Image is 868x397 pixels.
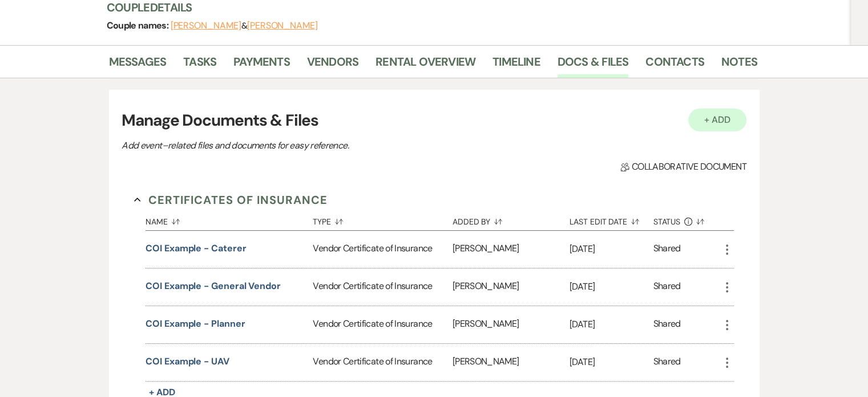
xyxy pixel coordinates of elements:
[183,53,216,78] a: Tasks
[313,344,452,381] div: Vendor Certificate of Insurance
[313,306,452,343] div: Vendor Certificate of Insurance
[146,242,246,255] button: COI Example - Caterer
[122,109,746,133] h3: Manage Documents & Files
[570,317,653,332] p: [DATE]
[171,21,241,30] button: [PERSON_NAME]
[453,344,570,381] div: [PERSON_NAME]
[146,355,229,368] button: COI Example - UAV
[453,208,570,230] button: Added By
[653,242,681,257] div: Shared
[107,19,171,31] span: Couple names:
[247,21,318,30] button: [PERSON_NAME]
[570,208,653,230] button: Last Edit Date
[122,138,521,153] p: Add event–related files and documents for easy reference.
[688,109,746,131] button: + Add
[645,53,704,78] a: Contacts
[146,317,245,331] button: COI Example - Planner
[558,53,628,78] a: Docs & Files
[653,317,681,332] div: Shared
[313,231,452,268] div: Vendor Certificate of Insurance
[653,208,720,230] button: Status
[570,242,653,256] p: [DATE]
[307,53,358,78] a: Vendors
[233,53,290,78] a: Payments
[653,355,681,370] div: Shared
[109,53,167,78] a: Messages
[570,355,653,370] p: [DATE]
[313,208,452,230] button: Type
[653,279,681,295] div: Shared
[721,53,757,78] a: Notes
[653,218,681,226] span: Status
[492,53,540,78] a: Timeline
[376,53,475,78] a: Rental Overview
[570,279,653,294] p: [DATE]
[453,306,570,343] div: [PERSON_NAME]
[620,160,746,174] span: Collaborative document
[146,279,281,293] button: COI Example - General Vendor
[146,208,313,230] button: Name
[171,20,318,31] span: &
[134,191,328,208] button: Certificates of Insurance
[453,231,570,268] div: [PERSON_NAME]
[313,268,452,306] div: Vendor Certificate of Insurance
[453,268,570,306] div: [PERSON_NAME]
